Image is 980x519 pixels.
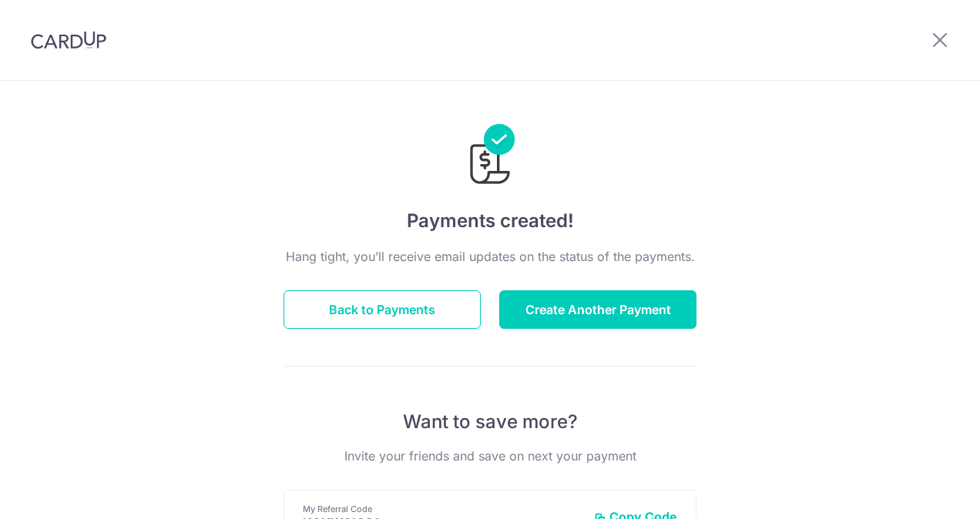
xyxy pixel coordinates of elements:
[284,447,696,465] p: Invite your friends and save on next your payment
[284,290,481,329] button: Back to Payments
[284,207,696,235] h4: Payments created!
[284,247,696,266] p: Hang tight, you’ll receive email updates on the status of the payments.
[303,503,582,515] p: My Referral Code
[284,410,696,434] p: Want to save more?
[465,124,515,189] img: Payments
[499,290,696,329] button: Create Another Payment
[31,31,106,49] img: CardUp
